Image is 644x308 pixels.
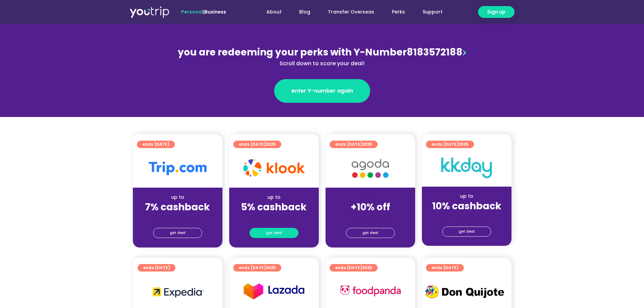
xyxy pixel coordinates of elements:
[330,264,378,271] a: ends [DATE]2025
[266,265,276,270] span: 2025
[175,60,469,68] div: Scroll down to score your deal!
[170,228,186,238] span: get deal
[414,6,451,18] a: Support
[364,194,377,200] span: up to
[331,213,410,220] div: (for stays only)
[249,228,299,238] a: get deal
[138,213,217,220] div: (for stays only)
[427,212,506,219] div: (for stays only)
[431,141,469,148] span: ends [DATE]
[138,264,175,271] a: ends [DATE]
[233,141,281,148] a: ends [DATE]2025
[142,141,169,148] span: ends [DATE]
[181,8,203,15] span: Personal
[362,265,372,270] span: 2025
[137,141,175,148] a: ends [DATE]
[143,264,170,271] span: ends [DATE]
[175,45,469,68] div: 8183572188
[153,228,202,238] a: get deal
[346,228,395,238] a: get deal
[266,141,276,147] span: 2025
[458,141,469,147] span: 2025
[291,87,353,95] span: enter Y-number again
[459,227,475,236] span: get deal
[258,6,290,18] a: About
[432,199,501,213] strong: 10% cashback
[335,141,372,148] span: ends [DATE]
[274,79,370,103] a: enter Y-number again
[266,228,282,238] span: get deal
[487,8,505,16] span: Sign up
[330,141,378,148] a: ends [DATE]2025
[319,6,383,18] a: Transfer Overseas
[181,8,226,15] span: |
[478,6,515,18] a: Sign up
[426,264,464,271] a: ends [DATE]
[235,213,313,220] div: (for stays only)
[205,8,226,15] a: Business
[239,264,276,271] span: ends [DATE]
[335,264,372,271] span: ends [DATE]
[235,194,313,201] div: up to
[351,200,390,214] strong: +10% off
[178,46,407,59] span: you are redeeming your perks with Y-Number
[427,193,506,200] div: up to
[426,141,474,148] a: ends [DATE]2025
[138,194,217,201] div: up to
[244,6,451,18] nav: Menu
[442,227,491,237] a: get deal
[241,200,307,214] strong: 5% cashback
[431,264,458,271] span: ends [DATE]
[362,141,372,147] span: 2025
[239,141,276,148] span: ends [DATE]
[362,228,378,238] span: get deal
[383,6,414,18] a: Perks
[290,6,319,18] a: Blog
[145,200,210,214] strong: 7% cashback
[233,264,281,271] a: ends [DATE]2025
